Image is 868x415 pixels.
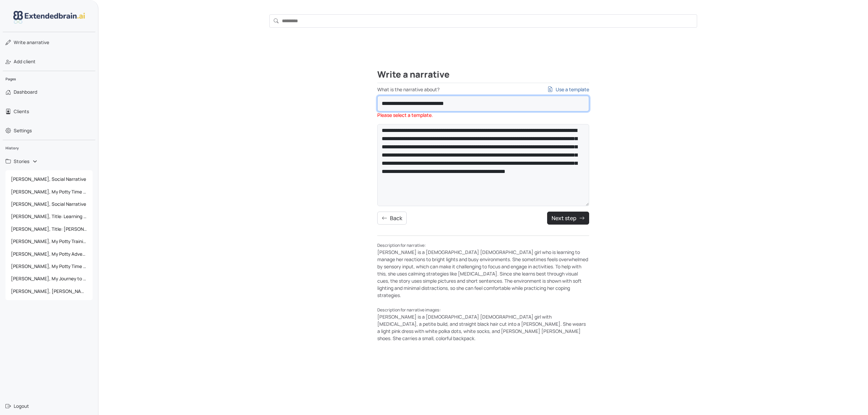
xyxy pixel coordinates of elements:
[5,235,93,247] a: [PERSON_NAME], My Potty Training Adventure
[377,307,441,313] small: Description for narrative images:
[5,223,93,235] a: [PERSON_NAME], Title: [PERSON_NAME]'s Change of Plans
[14,89,37,95] span: Dashboard
[13,11,85,24] img: logo
[377,86,589,93] label: What is the narrative about?
[14,39,49,46] span: narrative
[14,39,29,45] span: Write a
[8,285,90,297] span: [PERSON_NAME], [PERSON_NAME]'s Haircut Adventure at [PERSON_NAME]
[14,403,29,410] span: Logout
[5,210,93,223] a: [PERSON_NAME], Title: Learning to Use the Potty
[8,173,90,185] span: [PERSON_NAME], Social Narrative
[377,111,589,119] div: Please select a template.
[5,173,93,185] a: [PERSON_NAME], Social Narrative
[5,248,93,260] a: [PERSON_NAME], My Potty Adventure
[377,242,426,248] small: Description for narrative:
[14,158,29,165] span: Stories
[5,198,93,210] a: [PERSON_NAME], Social Narrative
[547,86,589,93] a: Use a template
[14,108,29,115] span: Clients
[14,127,32,134] span: Settings
[8,272,90,285] span: [PERSON_NAME], My Journey to Getting a [MEDICAL_DATA]
[377,212,407,225] button: Back
[547,212,589,225] button: Next step
[377,241,589,299] div: [PERSON_NAME] is a [DEMOGRAPHIC_DATA] [DEMOGRAPHIC_DATA] girl who is learning to manage her react...
[8,260,90,272] span: [PERSON_NAME], My Potty Time Story
[8,248,90,260] span: [PERSON_NAME], My Potty Adventure
[8,198,90,210] span: [PERSON_NAME], Social Narrative
[377,306,589,342] div: [PERSON_NAME] is a [DEMOGRAPHIC_DATA] [DEMOGRAPHIC_DATA] girl with [MEDICAL_DATA], a petite build...
[8,235,90,247] span: [PERSON_NAME], My Potty Training Adventure
[5,186,93,198] a: [PERSON_NAME], My Potty Time Adventure
[5,272,93,285] a: [PERSON_NAME], My Journey to Getting a [MEDICAL_DATA]
[5,285,93,297] a: [PERSON_NAME], [PERSON_NAME]'s Haircut Adventure at [PERSON_NAME]
[5,260,93,272] a: [PERSON_NAME], My Potty Time Story
[377,69,589,83] h2: Write a narrative
[14,58,36,65] span: Add client
[8,223,90,235] span: [PERSON_NAME], Title: [PERSON_NAME]'s Change of Plans
[8,210,90,223] span: [PERSON_NAME], Title: Learning to Use the Potty
[8,186,90,198] span: [PERSON_NAME], My Potty Time Adventure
